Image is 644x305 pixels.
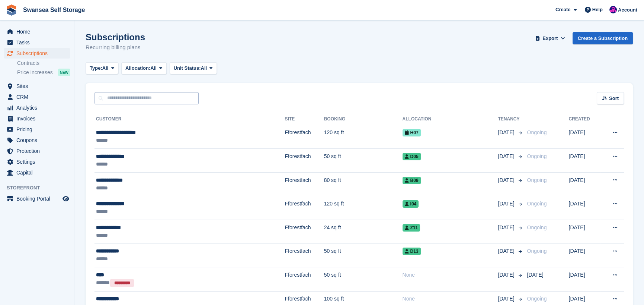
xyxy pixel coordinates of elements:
[498,224,516,232] span: [DATE]
[568,125,600,149] td: [DATE]
[403,224,420,232] span: Z11
[285,125,324,149] td: Fforestfach
[573,32,633,44] a: Create a Subscription
[403,271,498,279] div: None
[403,113,498,125] th: Allocation
[90,65,102,72] span: Type:
[324,220,403,244] td: 24 sq ft
[20,4,88,16] a: Swansea Self Storage
[150,65,157,72] span: All
[498,129,516,136] span: [DATE]
[609,6,617,13] img: Donna Davies
[324,267,403,291] td: 50 sq ft
[125,65,150,72] span: Allocation:
[568,267,600,291] td: [DATE]
[61,194,70,203] a: Preview store
[201,65,207,72] span: All
[527,153,547,159] span: Ongoing
[403,295,498,303] div: None
[4,37,70,48] a: menu
[403,129,421,136] span: H07
[16,146,61,156] span: Protection
[555,6,570,13] span: Create
[527,224,547,230] span: Ongoing
[16,37,61,48] span: Tasks
[618,6,637,14] span: Account
[498,271,516,279] span: [DATE]
[568,220,600,244] td: [DATE]
[403,177,421,184] span: B09
[285,220,324,244] td: Fforestfach
[324,243,403,267] td: 50 sq ft
[324,149,403,173] td: 50 sq ft
[94,113,285,125] th: Customer
[527,129,547,135] span: Ongoing
[4,146,70,156] a: menu
[324,125,403,149] td: 120 sq ft
[527,272,543,278] span: [DATE]
[7,184,74,192] span: Storefront
[498,176,516,184] span: [DATE]
[285,113,324,125] th: Site
[4,81,70,91] a: menu
[174,65,201,72] span: Unit Status:
[285,267,324,291] td: Fforestfach
[568,172,600,196] td: [DATE]
[285,149,324,173] td: Fforestfach
[403,248,421,255] span: D13
[4,113,70,124] a: menu
[498,152,516,160] span: [DATE]
[498,295,516,303] span: [DATE]
[568,196,600,220] td: [DATE]
[527,248,547,254] span: Ongoing
[58,69,70,76] div: NEW
[324,172,403,196] td: 80 sq ft
[16,113,61,124] span: Invoices
[568,243,600,267] td: [DATE]
[16,194,61,204] span: Booking Portal
[86,62,118,75] button: Type: All
[4,92,70,102] a: menu
[86,32,145,42] h1: Subscriptions
[170,62,217,75] button: Unit Status: All
[16,135,61,145] span: Coupons
[4,157,70,167] a: menu
[4,194,70,204] a: menu
[16,103,61,113] span: Analytics
[285,172,324,196] td: Fforestfach
[592,6,603,13] span: Help
[4,167,70,178] a: menu
[6,4,17,16] img: stora-icon-8386f47178a22dfd0bd8f6a31ec36ba5ce8667c1dd55bd0f319d3a0aa187defe.svg
[568,113,600,125] th: Created
[534,32,567,44] button: Export
[403,200,419,208] span: I04
[542,35,558,42] span: Export
[609,95,619,102] span: Sort
[285,243,324,267] td: Fforestfach
[4,135,70,145] a: menu
[4,26,70,37] a: menu
[324,196,403,220] td: 120 sq ft
[4,124,70,135] a: menu
[498,113,524,125] th: Tenancy
[121,62,167,75] button: Allocation: All
[4,103,70,113] a: menu
[403,153,421,160] span: D05
[16,157,61,167] span: Settings
[86,43,145,52] p: Recurring billing plans
[16,167,61,178] span: Capital
[285,196,324,220] td: Fforestfach
[16,26,61,37] span: Home
[16,92,61,102] span: CRM
[17,68,70,76] a: Price increases NEW
[527,201,547,207] span: Ongoing
[16,81,61,91] span: Sites
[4,48,70,59] a: menu
[527,177,547,183] span: Ongoing
[17,60,70,67] a: Contracts
[498,247,516,255] span: [DATE]
[16,48,61,59] span: Subscriptions
[102,65,109,72] span: All
[498,200,516,208] span: [DATE]
[17,69,53,76] span: Price increases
